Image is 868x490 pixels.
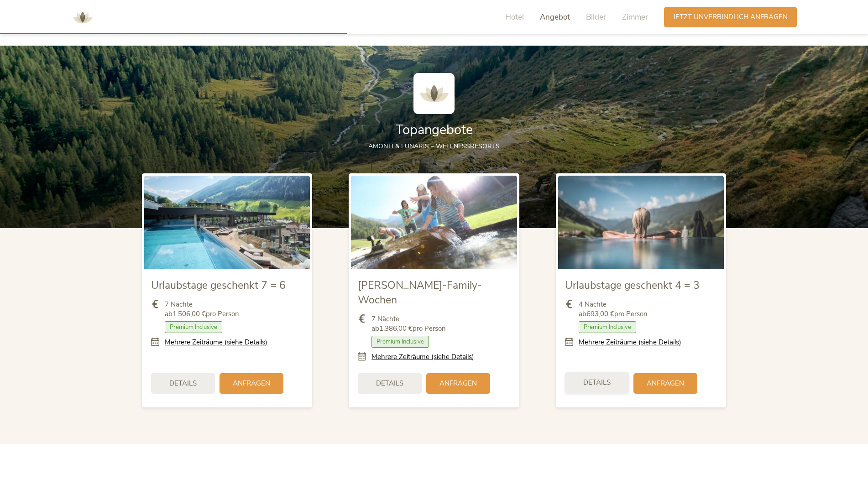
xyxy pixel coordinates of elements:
[358,278,482,307] span: [PERSON_NAME]-Family-Wochen
[165,300,239,319] span: 7 Nächte ab pro Person
[583,378,611,387] span: Details
[351,176,517,269] img: Sommer-Family-Wochen
[165,321,222,333] span: Premium Inclusive
[165,338,267,347] a: Mehrere Zeiträume (siehe Details)
[368,142,500,151] span: AMONTI & LUNARIS – Wellnessresorts
[169,379,197,388] span: Details
[151,278,286,292] span: Urlaubstage geschenkt 7 = 6
[379,324,413,333] b: 1.386,00 €
[579,300,648,319] span: 4 Nächte ab pro Person
[233,379,270,388] span: Anfragen
[579,338,681,347] a: Mehrere Zeiträume (siehe Details)
[396,121,473,139] span: Topangebote
[371,314,446,334] span: 7 Nächte ab pro Person
[579,321,636,333] span: Premium Inclusive
[69,14,96,20] a: AMONTI & LUNARIS Wellnessresort
[371,352,474,362] a: Mehrere Zeiträume (siehe Details)
[622,12,648,22] span: Zimmer
[505,12,524,22] span: Hotel
[558,176,724,269] img: Urlaubstage geschenkt 4 = 3
[647,379,684,388] span: Anfragen
[376,379,403,388] span: Details
[673,12,788,22] span: Jetzt unverbindlich anfragen
[69,4,96,31] img: AMONTI & LUNARIS Wellnessresort
[586,309,614,318] b: 693,00 €
[565,278,700,292] span: Urlaubstage geschenkt 4 = 3
[413,73,455,114] img: AMONTI & LUNARIS Wellnessresort
[439,379,477,388] span: Anfragen
[371,336,429,348] span: Premium Inclusive
[144,176,310,269] img: Urlaubstage geschenkt 7 = 6
[586,12,606,22] span: Bilder
[173,309,206,318] b: 1.506,00 €
[540,12,570,22] span: Angebot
